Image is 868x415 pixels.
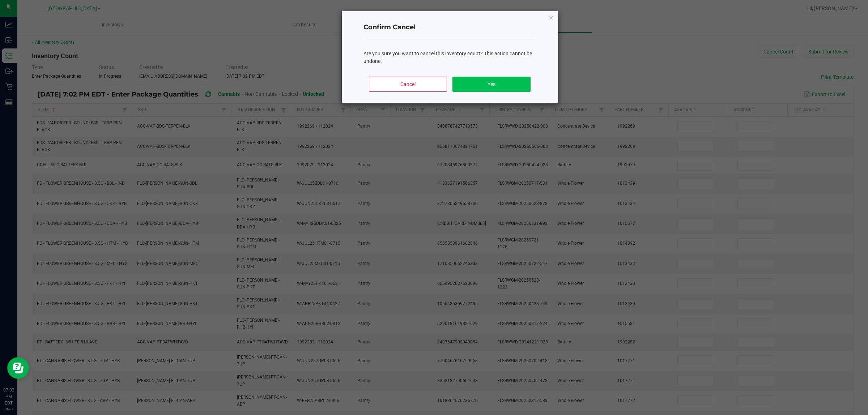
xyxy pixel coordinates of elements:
div: Are you sure you want to cancel this inventory count? This action cannot be undone. [363,50,536,65]
button: Close [549,13,554,22]
button: Cancel [369,77,447,92]
iframe: Resource center [7,357,29,379]
h4: Confirm Cancel [363,23,536,32]
button: Yes [452,77,530,92]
